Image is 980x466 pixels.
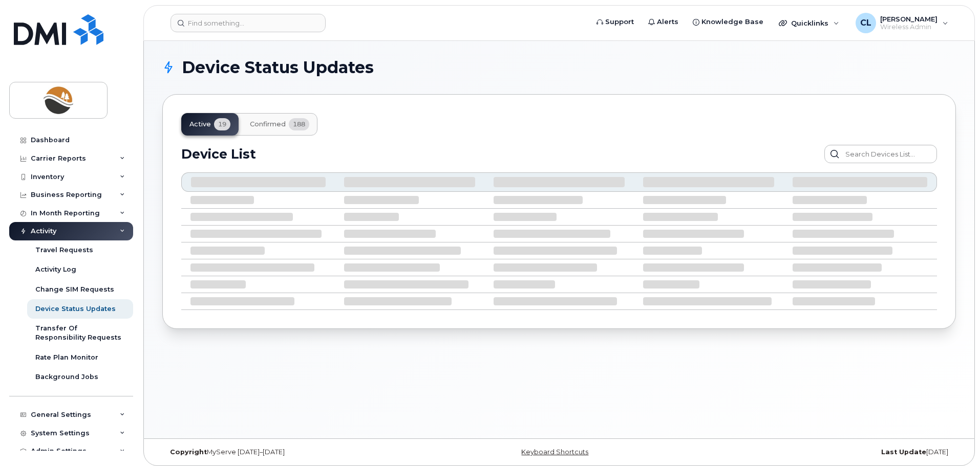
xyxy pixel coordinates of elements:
[691,448,956,456] div: [DATE]
[170,448,207,456] strong: Copyright
[162,448,427,456] div: MyServe [DATE]–[DATE]
[521,448,588,456] a: Keyboard Shortcuts
[250,120,286,128] span: Confirmed
[881,448,926,456] strong: Last Update
[824,145,937,163] input: Search Devices List...
[289,118,309,130] span: 188
[182,60,374,75] span: Device Status Updates
[181,146,256,162] h2: Device List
